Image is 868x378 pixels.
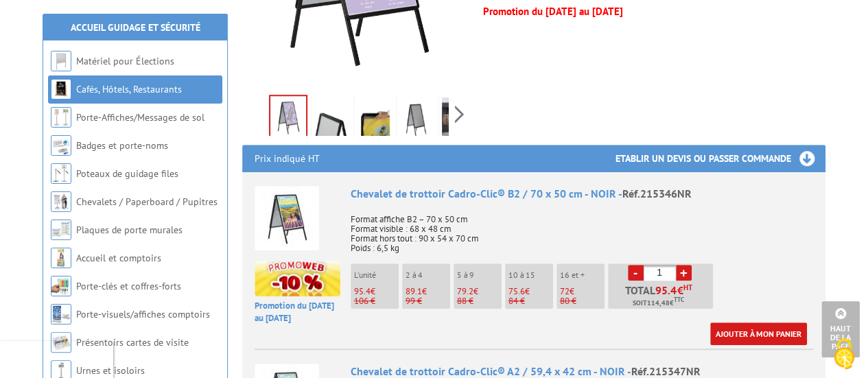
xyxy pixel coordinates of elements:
img: Badges et porte-noms [51,135,71,156]
span: 75.6 [508,285,525,297]
span: € [677,285,683,296]
p: 80 € [560,296,605,306]
img: Présentoirs cartes de visite [51,332,71,353]
img: Cookies (fenêtre modale) [827,337,861,371]
img: chevalet_trottoir_cadroclic_215346nr_1.jpg [399,97,432,140]
span: Soit € [633,298,684,309]
p: 88 € [457,296,502,306]
a: - [628,265,644,281]
p: Format affiche B2 – 70 x 50 cm Format visible : 68 x 48 cm Format hors tout : 90 x 54 x 70 cm Poi... [351,205,813,253]
a: Poteaux de guidage files [76,167,178,180]
a: Matériel pour Élections [76,55,174,67]
img: 215346nr_zoom_produit.jpg [357,97,390,140]
span: 95.4 [655,285,677,296]
a: Porte-Affiches/Messages de sol [76,111,204,123]
button: Cookies (fenêtre modale) [820,331,868,378]
a: + [676,265,692,281]
span: 72 [560,285,570,297]
img: Chevalets / Paperboard / Pupitres [51,191,71,212]
span: Réf.215346NR [622,187,692,200]
img: Plaques de porte murales [51,220,71,240]
p: € [406,287,450,296]
img: Cafés, Hôtels, Restaurants [51,79,71,99]
div: Chevalet de trottoir Cadro-Clic® B2 / 70 x 50 cm - NOIR - [351,186,813,202]
span: 114,48 [647,298,670,309]
a: Plaques de porte murales [76,224,183,236]
img: Accueil et comptoirs [51,248,71,268]
img: Porte-visuels/affiches comptoirs [51,304,71,324]
p: 2 à 4 [406,270,450,280]
p: Total [611,285,713,309]
a: Présentoirs cartes de visite [76,336,189,349]
sup: TTC [674,296,684,303]
span: 79.2 [457,285,473,297]
p: L'unité [354,270,399,280]
a: Ajouter à mon panier [710,322,807,345]
a: Haut de la page [821,301,860,357]
img: promotion [255,261,340,296]
p: 16 et + [560,270,605,280]
img: chevalet_trottoir_cadroclic_215346nr_2.jpg [442,97,475,140]
a: Accueil Guidage et Sécurité [71,21,200,34]
span: 89.1 [406,285,422,297]
p: 5 à 9 [457,270,502,280]
span: 95.4 [354,285,371,297]
p: 84 € [508,296,553,306]
a: Cafés, Hôtels, Restaurants [76,83,182,95]
sup: HT [683,283,692,292]
a: Porte-clés et coffres-forts [76,280,181,292]
p: € [457,287,502,296]
img: chevalet_trottoir_cadroclic_covid19_215346nr.jpg [270,96,306,139]
a: Porte-visuels/affiches comptoirs [76,308,210,320]
span: Next [453,103,466,126]
img: Porte-Affiches/Messages de sol [51,107,71,128]
p: € [354,287,399,296]
span: Réf.215347NR [631,364,701,378]
p: 10 à 15 [508,270,553,280]
a: Badges et porte-noms [76,139,168,152]
h3: Etablir un devis ou passer commande [615,145,825,172]
p: Promotion du [DATE] au [DATE] [255,300,340,325]
p: € [508,287,553,296]
img: 215346nr_details.jpg [314,97,347,140]
img: Matériel pour Élections [51,51,71,71]
p: 106 € [354,296,399,306]
p: Promotion du [DATE] au [DATE] [483,8,825,16]
p: € [560,287,605,296]
p: 99 € [406,296,450,306]
img: Poteaux de guidage files [51,163,71,184]
img: Porte-clés et coffres-forts [51,276,71,296]
p: Prix indiqué HT [255,145,320,172]
img: Chevalet de trottoir Cadro-Clic® B2 / 70 x 50 cm - NOIR [255,186,319,250]
a: Chevalets / Paperboard / Pupitres [76,196,218,208]
a: Accueil et comptoirs [76,252,161,264]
